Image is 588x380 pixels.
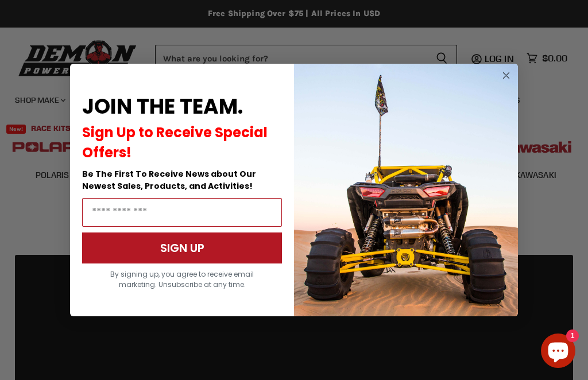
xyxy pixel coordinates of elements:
span: Sign Up to Receive Special Offers! [82,123,268,162]
button: SIGN UP [82,232,282,263]
span: By signing up, you agree to receive email marketing. Unsubscribe at any time. [110,269,254,289]
inbox-online-store-chat: Shopify online store chat [537,334,579,371]
img: a9095488-b6e7-41ba-879d-588abfab540b.jpeg [294,64,518,316]
button: Close dialog [499,68,513,83]
span: JOIN THE TEAM. [82,92,243,121]
input: Email Address [82,198,282,227]
span: Be The First To Receive News about Our Newest Sales, Products, and Activities! [82,168,256,192]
